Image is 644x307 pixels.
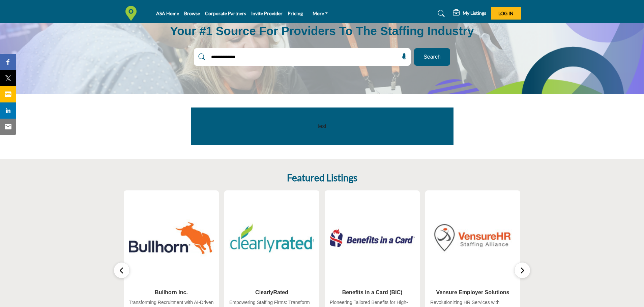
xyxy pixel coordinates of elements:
[155,289,188,295] a: Bullhorn Inc.
[123,6,142,21] img: Site Logo
[251,10,283,16] a: Invite Provider
[436,289,509,295] a: Vensure Employer Solutions
[156,10,179,16] a: ASA Home
[414,48,450,66] button: Search
[308,9,333,18] a: More
[430,195,515,280] img: Vensure Employer Solutions
[229,195,314,280] img: ClearlyRated
[491,7,521,20] button: Log In
[288,10,303,16] a: Pricing
[342,289,403,295] a: Benefits in a Card (BIC)
[129,195,214,280] img: Bullhorn Inc.
[287,172,357,184] h2: Featured Listings
[330,195,415,280] img: Benefits in a Card (BIC)
[423,53,441,61] span: Search
[206,122,438,130] p: test
[170,23,474,39] h1: Your #1 Source for Providers to the Staffing Industry
[463,10,486,16] h5: My Listings
[498,10,514,16] span: Log In
[205,10,246,16] a: Corporate Partners
[255,289,288,295] a: ClearlyRated
[453,9,486,18] div: My Listings
[184,10,200,16] a: Browse
[431,8,449,19] a: Search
